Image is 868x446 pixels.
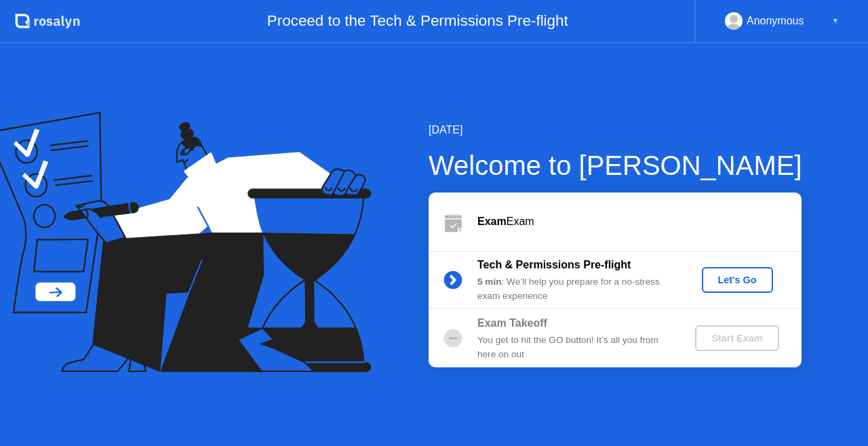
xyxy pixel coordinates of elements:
div: [DATE] [429,122,802,138]
div: Anonymous [747,12,804,30]
button: Let's Go [702,267,773,293]
button: Start Exam [695,325,778,351]
div: Welcome to [PERSON_NAME] [429,145,802,186]
b: Exam Takeoff [477,317,547,329]
div: Let's Go [707,275,768,285]
b: Exam [477,216,507,227]
div: ▼ [832,12,839,30]
b: Tech & Permissions Pre-flight [477,259,631,270]
div: Exam [477,214,802,230]
div: You get to hit the GO button! It’s all you from here on out [477,333,673,361]
div: : We’ll help you prepare for a no-stress exam experience [477,275,673,303]
b: 5 min [477,277,502,287]
div: Start Exam [701,333,773,344]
